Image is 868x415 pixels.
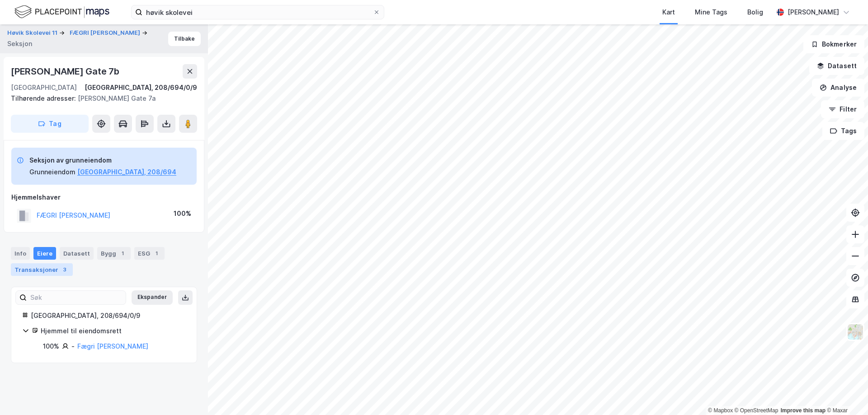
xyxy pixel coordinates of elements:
div: [GEOGRAPHIC_DATA] [11,82,77,93]
button: Ekspander [132,290,173,305]
a: Improve this map [781,407,826,414]
button: Tags [822,122,864,140]
button: Filter [821,100,864,118]
input: Søk på adresse, matrikkel, gårdeiere, leietakere eller personer [142,5,373,19]
div: Bolig [747,7,763,18]
button: FÆGRI [PERSON_NAME] [70,28,142,37]
span: Tilhørende adresser: [11,94,78,102]
a: Fægri [PERSON_NAME] [77,342,148,350]
button: Tilbake [168,32,201,46]
div: Transaksjoner [11,263,73,276]
div: Mine Tags [695,7,727,18]
img: Z [847,323,864,340]
div: [PERSON_NAME] Gate 7a [11,93,190,104]
button: Tag [11,115,89,133]
div: [PERSON_NAME] Gate 7b [11,64,121,79]
button: Bokmerker [803,35,864,53]
iframe: Chat Widget [823,372,868,415]
div: Bygg [97,247,131,260]
div: Datasett [60,247,94,260]
div: ESG [134,247,165,260]
div: Kontrollprogram for chat [823,372,868,415]
div: 100% [174,208,191,219]
button: Datasett [809,57,864,75]
button: [GEOGRAPHIC_DATA], 208/694 [77,167,176,177]
div: Info [11,247,30,260]
div: Seksjon av grunneiendom [29,155,176,166]
div: Kart [662,7,675,18]
div: 1 [152,249,161,258]
div: Grunneiendom [29,167,75,177]
div: [GEOGRAPHIC_DATA], 208/694/0/9 [31,310,186,321]
a: OpenStreetMap [735,407,778,414]
div: 3 [60,265,69,274]
button: Høvik Skolevei 11 [7,28,59,37]
input: Søk [27,291,126,304]
div: [GEOGRAPHIC_DATA], 208/694/0/9 [85,82,197,93]
img: logo.f888ab2527a4732fd821a326f86c7f29.svg [14,4,109,20]
div: 100% [43,341,59,352]
div: [PERSON_NAME] [788,7,839,18]
div: Eiere [33,247,56,260]
div: 1 [118,249,127,258]
div: Hjemmel til eiendomsrett [41,326,186,336]
a: Mapbox [708,407,733,414]
div: - [71,341,75,352]
div: Seksjon [7,38,32,49]
div: Hjemmelshaver [11,192,197,203]
button: Analyse [812,79,864,97]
